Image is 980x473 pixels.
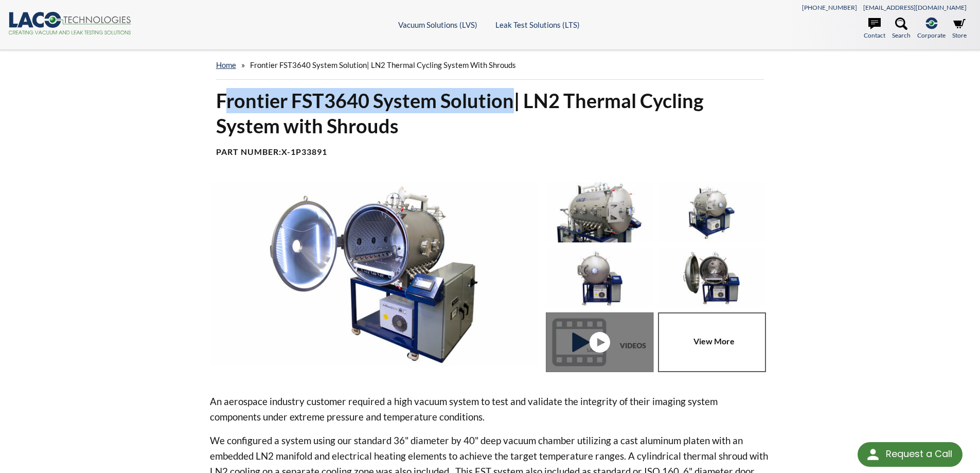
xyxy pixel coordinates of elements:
a: Contact [864,17,885,40]
a: [EMAIL_ADDRESS][DOMAIN_NAME] [863,4,967,11]
div: » [216,50,764,80]
a: home [216,60,236,69]
h1: Frontier FST3640 System Solution| LN2 Thermal Cycling System with Shrouds [216,88,764,139]
img: Thermal Cycling System (TVAC) - Isometric View [658,182,765,242]
img: Thermal Cycling System (TVAC), front view, door open [658,248,765,307]
img: Thermal Cycling System (TVAC) - Front View [546,248,653,307]
span: Frontier FST3640 System Solution| LN2 Thermal Cycling System with Shrouds [250,60,516,69]
div: Request a Call [886,442,952,466]
a: Leak Test Solutions (LTS) [495,20,580,29]
a: Store [952,17,967,40]
h4: Part Number: [216,147,764,157]
img: Thermal Cycling System (TVAC), port view [546,182,653,242]
a: Thermal Cycling System (TVAC) - Front View [546,312,658,372]
img: Thermal Cycling System (TVAC), angled view, door open [210,182,538,366]
div: Request a Call [858,442,963,467]
a: Vacuum Solutions (LVS) [398,20,477,29]
img: round button [865,446,881,463]
a: Search [892,17,911,40]
b: X-1P33891 [281,147,327,156]
p: An aerospace industry customer required a high vacuum system to test and validate the integrity o... [210,394,771,425]
span: Corporate [917,30,946,40]
a: [PHONE_NUMBER] [802,4,857,11]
